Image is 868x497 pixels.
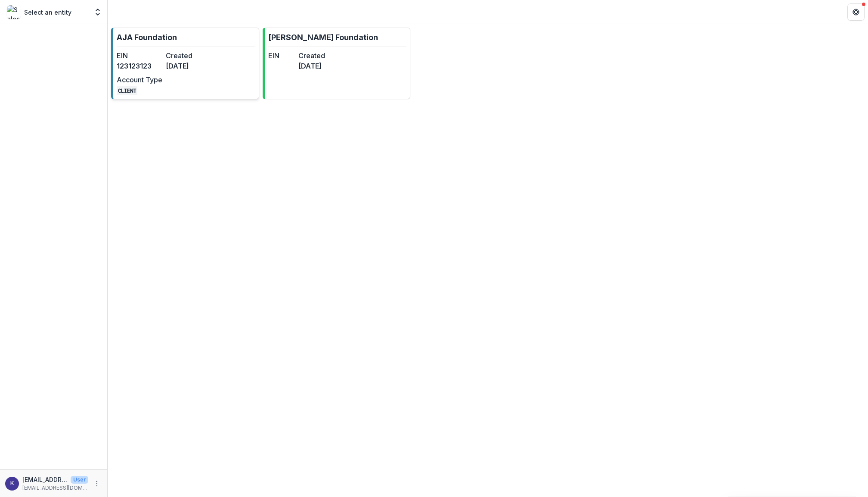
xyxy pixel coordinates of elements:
button: Get Help [847,3,865,21]
dd: [DATE] [298,61,325,71]
img: Select an entity [7,5,21,19]
dt: Created [166,50,211,61]
button: Open entity switcher [92,3,104,21]
a: AJA FoundationEIN123123123Created[DATE]Account TypeCLIENT [111,28,259,99]
dt: Account Type [117,75,162,85]
button: More [92,478,102,489]
dd: 123123123 [117,61,162,71]
p: [EMAIL_ADDRESS][DOMAIN_NAME] [22,475,67,484]
dt: EIN [117,50,162,61]
p: AJA Foundation [117,31,177,43]
p: Select an entity [24,8,71,17]
p: [EMAIL_ADDRESS][DOMAIN_NAME] [22,484,88,492]
p: User [71,476,88,484]
div: kjarrett@ajafoundation.org [10,481,14,486]
dd: [DATE] [166,61,211,71]
dt: Created [298,50,325,61]
dt: EIN [268,50,295,61]
a: [PERSON_NAME] FoundationEINCreated[DATE] [263,28,411,99]
code: CLIENT [117,86,137,95]
p: [PERSON_NAME] Foundation [268,31,378,43]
